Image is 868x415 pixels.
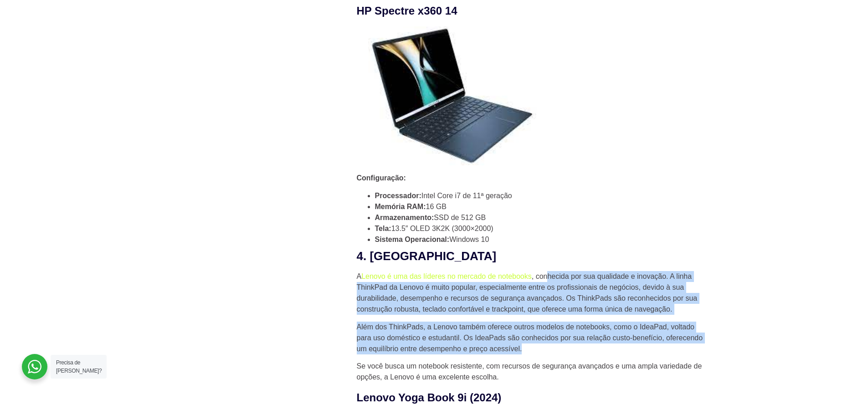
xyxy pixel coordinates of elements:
[357,5,457,17] strong: HP Spectre x360 14
[375,190,703,201] li: Intel Core i7 de 11ª geração
[375,223,703,234] li: 13.5″ OLED 3K2K (3000×2000)
[357,271,703,315] p: A , conhecida por sua qualidade e inovação. A linha ThinkPad da Lenovo é muito popular, especialm...
[822,371,868,415] iframe: Chat Widget
[375,212,703,223] li: SSD de 512 GB
[375,234,703,245] li: Windows 10
[375,236,450,243] strong: Sistema Operacional:
[357,174,406,182] strong: Configuração:
[375,225,391,232] strong: Tela:
[357,322,703,354] p: Além dos ThinkPads, a Lenovo também oferece outros modelos de notebooks, como o IdeaPad, voltado ...
[361,272,532,280] a: Lenovo é uma das líderes no mercado de notebooks
[357,361,703,383] p: Se você busca um notebook resistente, com recursos de segurança avançados e uma ampla variedade d...
[375,203,426,210] strong: Memória RAM:
[375,192,421,200] strong: Processador:
[357,391,502,404] strong: Lenovo Yoga Book 9i (2024)
[357,249,703,264] h2: 4. [GEOGRAPHIC_DATA]
[56,359,102,374] span: Precisa de [PERSON_NAME]?
[375,214,434,221] strong: Armazenamento:
[375,201,703,212] li: 16 GB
